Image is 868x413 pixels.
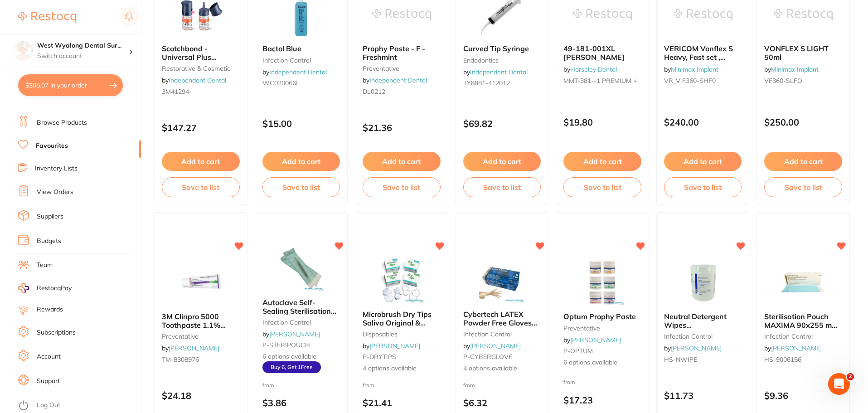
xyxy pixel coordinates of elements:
[847,373,854,380] span: 2
[162,122,240,133] p: $147.27
[563,312,641,321] b: Optum Prophy Paste
[463,57,541,64] small: endodontics
[764,65,819,73] span: by
[570,336,621,344] a: [PERSON_NAME]
[37,305,63,314] a: Rewards
[664,77,716,85] span: VR_V F360-SHF0
[463,152,541,171] button: Add to cart
[563,77,637,85] span: MMT-381--1 PREMIUM +
[563,152,641,171] button: Add to cart
[37,284,72,293] span: RestocqPay
[570,65,617,73] a: Horseley Dental
[463,353,512,361] span: P-CYBERGLOVE
[563,347,593,355] span: P-OPTUM
[14,42,32,60] img: West Wyalong Dental Surgery (DentalTown 4)
[764,312,838,338] span: Sterilisation Pouch MAXIMA 90x255 mm (3.5x10") Box of 200
[664,65,718,73] span: by
[363,310,441,327] b: Microbrush Dry Tips Saliva Original & Reflective
[563,177,641,197] button: Save to list
[262,118,340,129] p: $15.00
[671,65,718,73] a: Minimax Implant
[37,352,61,361] a: Account
[18,398,138,413] button: Log Out
[262,330,320,338] span: by
[37,52,129,61] p: Switch account
[774,260,833,305] img: Sterilisation Pouch MAXIMA 90x255 mm (3.5x10") Box of 200
[18,283,29,293] img: RestocqPay
[463,310,541,327] b: Cybertech LATEX Powder Free Gloves 100/pk
[369,342,420,350] a: [PERSON_NAME]
[269,330,320,338] a: [PERSON_NAME]
[664,117,742,127] p: $240.00
[764,152,842,171] button: Add to cart
[363,364,441,373] span: 4 options available
[363,177,441,197] button: Save to list
[563,65,617,73] span: by
[363,87,385,96] span: DL0212
[18,283,72,293] a: RestocqPay
[18,74,123,96] button: $305.07 in your order
[463,398,541,408] p: $6.32
[169,344,219,352] a: [PERSON_NAME]
[463,310,537,335] span: Cybertech LATEX Powder Free Gloves 100/pk
[563,379,575,385] span: from
[664,152,742,171] button: Add to cart
[563,336,621,344] span: by
[563,117,641,127] p: $19.80
[37,261,53,270] a: Team
[162,76,226,84] span: by
[269,68,327,76] a: Independent Dental
[262,177,340,197] button: Save to list
[262,298,340,315] b: Autoclave Self-Sealing Sterilisation Pouches 200/pk
[363,76,427,84] span: by
[363,353,396,361] span: P-DRYTIPS
[162,333,240,340] small: preventative
[764,177,842,197] button: Save to list
[764,44,842,61] b: VONFLEX S LIGHT 50ml
[674,260,732,305] img: Neutral Detergent Wipes HENRY SCHEIN 220
[169,76,226,84] a: Independent Dental
[162,177,240,197] button: Save to list
[664,344,722,352] span: by
[162,312,237,338] span: 3M Clinpro 5000 Toothpaste 1.1% Sodium Fluroide 113g
[764,77,802,85] span: VF360-SLFO
[262,382,274,389] span: from
[463,177,541,197] button: Save to list
[363,152,441,171] button: Add to cart
[37,41,129,50] h4: West Wyalong Dental Surgery (DentalTown 4)
[35,164,78,173] a: Inventory Lists
[162,355,199,364] span: TM-8308976
[463,364,541,373] span: 4 options available
[262,44,301,53] span: Bactol Blue
[36,141,68,151] a: Favourites
[363,122,441,133] p: $21.36
[262,68,327,76] span: by
[162,344,219,352] span: by
[363,65,441,72] small: preventative
[771,65,819,73] a: Minimax Implant
[162,87,189,96] span: 3M41294
[563,325,641,332] small: preventative
[262,341,310,349] span: P-STERIPOUCH
[171,260,230,305] img: 3M Clinpro 5000 Toothpaste 1.1% Sodium Fluroide 113g
[764,44,829,61] span: VONFLEX S LIGHT 50ml
[764,390,842,401] p: $9.36
[37,212,63,221] a: Suppliers
[262,152,340,171] button: Add to cart
[262,352,340,361] span: 6 options available
[363,330,441,338] small: disposables
[463,79,510,87] span: TY8881-412012
[463,330,541,338] small: infection control
[162,65,240,72] small: restorative & cosmetic
[664,355,697,364] span: HS-NWIPE
[369,76,427,84] a: Independent Dental
[472,258,531,303] img: Cybertech LATEX Powder Free Gloves 100/pk
[764,312,842,329] b: Sterilisation Pouch MAXIMA 90x255 mm (3.5x10") Box of 200
[162,390,240,401] p: $24.18
[664,390,742,401] p: $11.73
[18,7,76,28] a: Restocq Logo
[764,117,842,127] p: $250.00
[262,361,321,373] span: Buy 6, Get 1 Free
[37,401,60,410] a: Log Out
[563,44,641,61] b: 49-181-001XL Perio Probe Williams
